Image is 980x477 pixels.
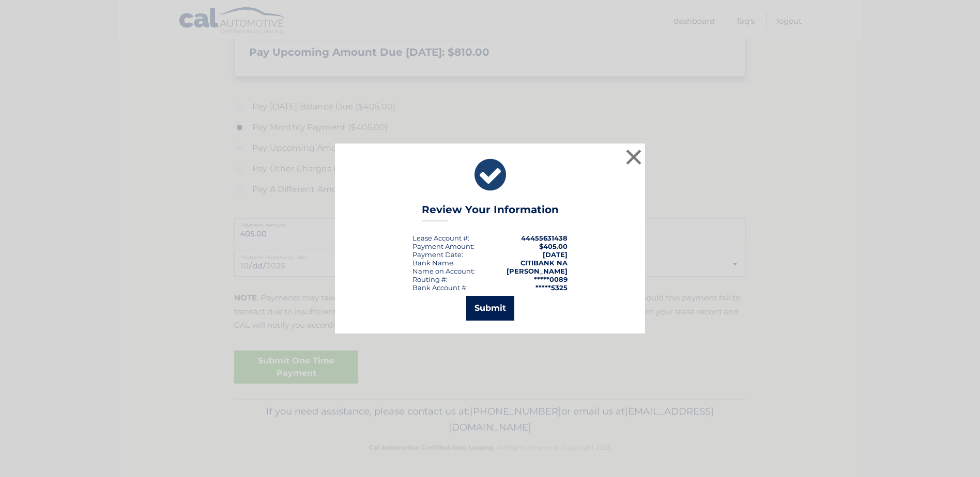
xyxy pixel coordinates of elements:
strong: [PERSON_NAME] [507,267,568,275]
div: Name on Account: [412,267,475,275]
div: Bank Account #: [412,283,468,292]
span: [DATE] [543,250,568,259]
button: Submit [466,296,514,321]
button: × [623,147,644,167]
div: Bank Name: [412,259,455,267]
div: Payment Amount: [412,242,474,250]
span: Payment Date [412,250,462,259]
div: : [412,250,463,259]
span: $405.00 [539,242,568,250]
strong: CITIBANK NA [520,259,568,267]
div: Routing #: [412,275,448,283]
strong: 44455631438 [521,234,568,242]
h3: Review Your Information [422,203,559,221]
div: Lease Account #: [412,234,469,242]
